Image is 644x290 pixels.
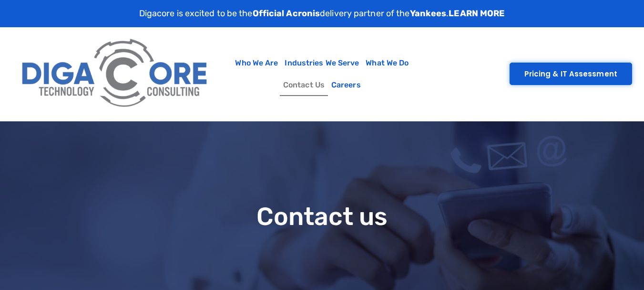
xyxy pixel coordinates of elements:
a: Who We Are [232,52,281,74]
nav: Menu [219,52,426,96]
a: Contact Us [280,74,328,96]
strong: Yankees [410,8,447,19]
img: Digacore Logo [17,32,214,116]
a: Careers [328,74,364,96]
a: Industries We Serve [281,52,362,74]
a: Pricing & IT Assessment [510,63,632,85]
span: Pricing & IT Assessment [524,70,617,77]
h1: Contact us [17,203,627,230]
a: LEARN MORE [449,8,505,19]
strong: Official Acronis [253,8,320,19]
p: Digacore is excited to be the delivery partner of the . [139,7,505,20]
a: What We Do [362,52,412,74]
